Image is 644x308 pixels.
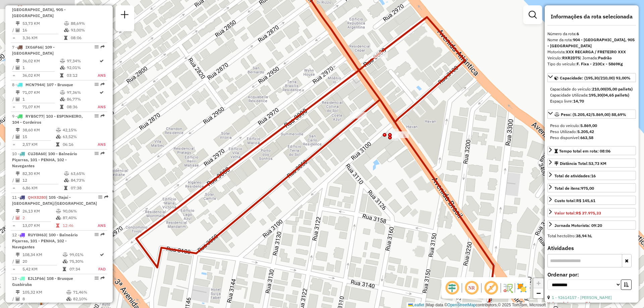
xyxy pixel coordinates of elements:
[60,105,63,109] i: Tempo total em rota
[22,72,60,79] td: 36,02 KM
[66,89,97,96] td: 97,36%
[576,210,601,215] strong: R$ 37.975,33
[552,295,612,300] a: 1 - 92614157 - [PERSON_NAME]
[566,49,626,54] strong: XXX RECARGA / FRETEIRO XXX
[547,221,636,230] a: Jornada Motorista: 09:20
[12,214,15,221] td: /
[533,278,543,288] a: Zoom in
[547,13,636,20] h4: Informações da rota selecionada
[73,289,105,296] td: 71,46%
[22,141,56,148] td: 2,57 KM
[16,297,20,301] i: Total de Atividades
[100,59,104,63] i: Rota otimizada
[66,72,97,79] td: 03:12
[60,97,65,101] i: % de utilização da cubagem
[66,104,97,110] td: 08:36
[581,186,594,191] strong: 975,00
[22,296,66,302] td: 8
[447,303,476,307] a: OpenStreetMap
[589,93,602,98] strong: 195,30
[70,170,104,177] td: 63,65%
[16,216,20,220] i: Total de Atividades
[22,258,62,265] td: 20
[12,27,15,34] td: /
[16,97,20,101] i: Total de Atividades
[66,290,71,294] i: % de utilização do peso
[547,245,636,251] h4: Atividades
[101,82,105,86] em: Rota exportada
[22,251,62,258] td: 108,34 KM
[12,64,15,71] td: /
[547,37,636,49] div: Nome da rota:
[22,104,60,110] td: 71,07 KM
[70,27,104,34] td: 93,00%
[554,185,594,191] div: Total de itens:
[22,58,60,64] td: 36,02 KM
[69,251,98,258] td: 99,01%
[22,266,62,272] td: 5,42 KM
[101,114,105,118] em: Rota exportada
[95,233,99,237] em: Opções
[464,280,480,296] span: Ocultar NR
[547,208,636,217] a: Valor total:R$ 37.975,33
[100,90,104,95] i: Rota otimizada
[621,280,632,290] button: Ordem crescente
[22,222,56,229] td: 13,07 KM
[16,290,20,294] i: Distância Total
[16,259,20,263] i: Total de Atividades
[28,151,45,156] span: CUJ8A60
[56,224,59,228] i: Tempo total em rota
[12,1,66,18] span: 6 -
[12,35,15,41] td: =
[25,45,42,50] span: IXG6F66
[550,92,633,98] div: Capacidade Utilizada:
[22,96,60,103] td: 1
[12,151,77,168] span: 10 -
[60,73,63,77] i: Tempo total em rota
[16,209,20,213] i: Distância Total
[408,303,424,307] a: Leaflet
[70,35,104,41] td: 08:06
[576,233,592,238] strong: 38,94 hL
[547,159,636,168] a: Distância Total:53,73 KM
[56,209,61,213] i: % de utilização do peso
[547,270,636,279] label: Ordenar por:
[425,303,426,307] span: |
[502,283,513,293] img: Fluxo de ruas
[64,28,69,32] i: % de utilização da cubagem
[577,31,579,36] strong: 6
[95,276,99,280] em: Opções
[12,185,15,191] td: =
[547,110,636,119] a: Peso: (5.205,42/5.869,00) 88,69%
[62,141,90,148] td: 06:16
[16,28,20,32] i: Total de Atividades
[547,120,636,143] div: Peso: (5.205,42/5.869,00) 88,69%
[550,123,597,128] span: Peso do veículo:
[561,112,626,117] span: Peso: (5.205,42/5.869,00) 88,69%
[63,253,68,257] i: % de utilização do peso
[101,45,105,49] em: Rota exportada
[547,61,636,67] div: Tipo do veículo:
[12,133,15,140] td: /
[22,170,64,177] td: 82,30 KM
[28,232,46,237] span: RUY0H63
[70,20,104,27] td: 88,69%
[16,128,20,132] i: Distância Total
[101,151,105,156] em: Rota exportada
[554,161,606,167] div: Distância Total:
[12,195,97,206] span: | 105 -Itajaí - [GEOGRAPHIC_DATA]/[GEOGRAPHIC_DATA]
[554,173,596,178] span: Total de atividades:
[517,283,527,293] img: Exibir/Ocultar setores
[118,8,131,23] a: Nova sessão e pesquisa
[22,27,64,34] td: 16
[16,178,20,182] i: Total de Atividades
[12,141,15,148] td: =
[25,114,43,119] span: RYB5C77
[98,195,102,199] em: Opções
[560,75,631,80] span: Capacidade: (195,30/210,00) 93,00%
[591,173,596,178] strong: 16
[573,99,584,104] strong: 14,70
[60,66,65,70] i: % de utilização da cubagem
[66,64,97,71] td: 92,01%
[95,82,99,86] em: Opções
